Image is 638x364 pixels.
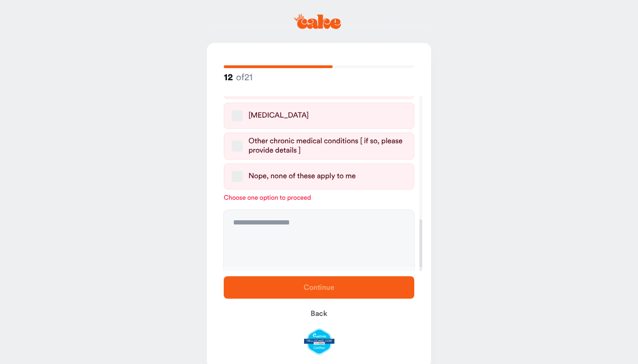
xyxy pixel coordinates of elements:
div: [MEDICAL_DATA] [248,111,309,120]
span: 12 [224,72,233,84]
button: [MEDICAL_DATA] [232,110,243,121]
span: Back [311,310,327,317]
div: Other chronic medical conditions [ if so, please provide details ] [248,137,406,155]
img: legit-script-certified.png [304,329,334,355]
button: Back [224,302,414,325]
div: Nope, none of these apply to me [248,172,356,181]
button: Continue [224,276,414,299]
button: Nope, none of these apply to me [232,171,243,182]
button: Other chronic medical conditions [ if so, please provide details ] [232,140,243,152]
span: Continue [304,284,334,291]
p: Choose one option to proceed [224,193,414,203]
strong: of 21 [224,71,253,83]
